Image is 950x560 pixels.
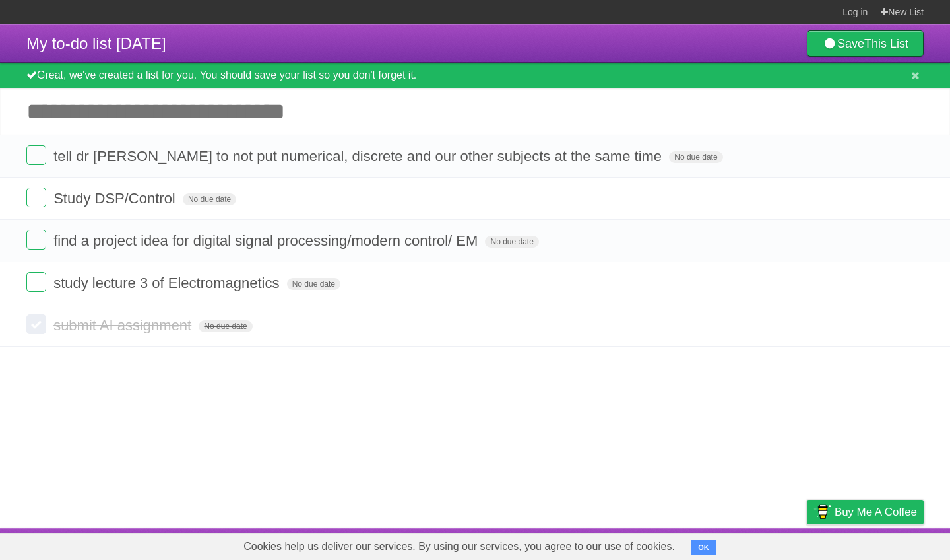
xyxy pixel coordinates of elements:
[745,532,774,557] a: Terms
[26,314,46,334] label: Done
[813,501,831,523] img: Buy me a coffee
[230,534,688,560] span: Cookies help us deliver our services. By using our services, you agree to our use of cookies.
[840,532,924,557] a: Suggest a feature
[631,532,659,557] a: About
[675,532,728,557] a: Developers
[53,148,665,164] span: tell dr [PERSON_NAME] to not put numerical, discrete and our other subjects at the same time
[26,145,46,165] label: Done
[807,500,924,524] a: Buy me a coffee
[26,34,166,52] span: My to-do list [DATE]
[864,37,908,50] b: This List
[691,540,716,555] button: OK
[835,501,917,524] span: Buy me a coffee
[26,272,46,292] label: Done
[669,151,722,163] span: No due date
[183,193,236,205] span: No due date
[26,188,46,207] label: Done
[807,30,924,57] a: SaveThis List
[53,232,481,249] span: find a project idea for digital signal processing/modern control/ EM
[199,320,252,332] span: No due date
[53,317,195,333] span: submit AI assignment
[790,532,824,557] a: Privacy
[53,275,282,291] span: study lecture 3 of Electromagnetics
[287,278,340,290] span: No due date
[485,236,538,248] span: No due date
[53,190,179,207] span: Study DSP/Control
[26,230,46,250] label: Done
